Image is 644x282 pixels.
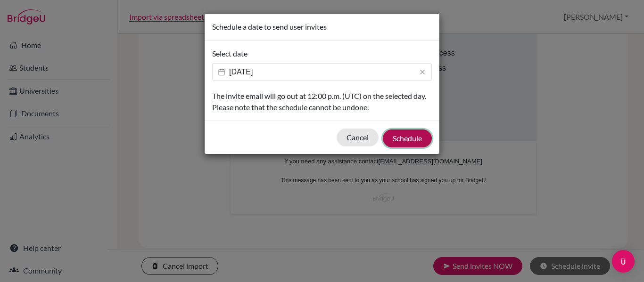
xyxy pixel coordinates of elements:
label: Select date [212,48,248,59]
button: Cancel [337,129,379,146]
h5: Schedule a date to send user invites [212,21,327,32]
input: Datepicker input [212,63,432,81]
div: Open Intercom Messenger [612,250,635,273]
button: Schedule [383,129,432,147]
p: The invite email will go out at 12:00 p.m. (UTC) on the selected day. Please note that the schedu... [212,90,432,113]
